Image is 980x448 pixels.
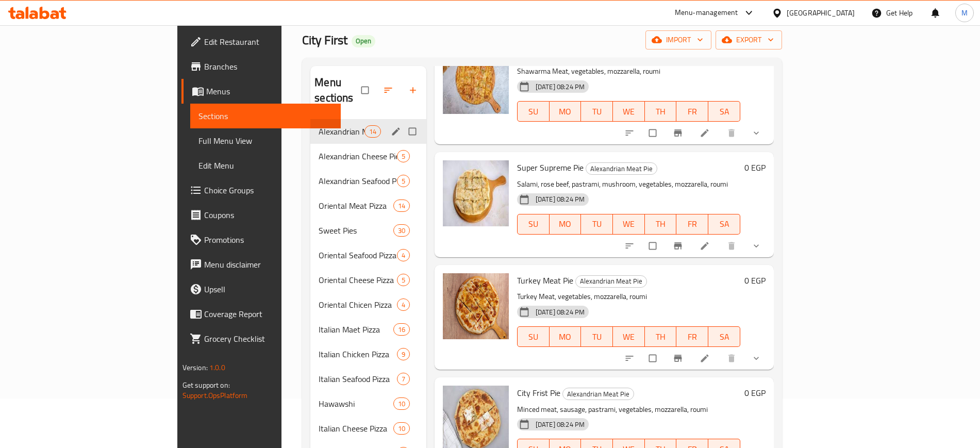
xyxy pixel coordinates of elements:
p: Shawarma Meat, vegetables, mozzarella, roumi [517,65,740,78]
button: SA [708,101,740,122]
div: Hawawshi10 [310,391,426,416]
button: show more [745,122,770,144]
span: 1.0.0 [209,361,225,374]
div: Alexandrian Cheese Pie [319,150,397,162]
span: Full Menu View [198,135,333,147]
a: Upsell [181,277,341,302]
button: WE [613,214,645,235]
span: 5 [397,152,409,161]
a: Full Menu View [190,128,341,153]
button: import [645,30,711,49]
span: Italian Seafood Pizza [319,373,397,385]
div: Oriental Seafood Pizza4 [310,243,426,268]
button: delete [720,235,745,257]
div: Italian Cheese Pizza [319,422,393,435]
span: Upsell [204,283,333,295]
h6: 0 EGP [744,386,766,400]
div: Italian Chicken Pizza [319,348,397,360]
button: Branch-specific-item [667,122,691,144]
span: Oriental Meat Pizza [319,200,393,212]
div: items [393,422,410,435]
div: items [393,224,410,237]
span: Version: [182,361,208,374]
a: Edit menu item [700,353,712,363]
span: 16 [394,325,409,335]
button: WE [613,101,645,122]
span: Choice Groups [204,184,333,196]
div: [GEOGRAPHIC_DATA] [787,7,855,19]
span: Select to update [643,236,665,256]
button: FR [676,101,708,122]
span: 4 [397,300,409,310]
span: Sweet Pies [319,224,393,237]
button: show more [745,347,770,370]
div: items [397,175,410,187]
span: Edit Restaurant [204,36,333,48]
span: import [654,34,703,46]
span: MO [554,217,577,231]
span: SU [522,217,545,231]
span: Alexandrian Seafood Pie [319,175,397,187]
svg: Show Choices [751,128,761,138]
span: Select to update [643,123,665,143]
img: Super Supreme Pie [443,160,509,226]
div: items [393,397,410,410]
span: M [961,7,968,19]
span: SA [712,217,736,231]
span: Menus [206,85,333,97]
a: Coverage Report [181,302,341,326]
div: Open [352,35,375,47]
span: Hawawshi [319,397,393,410]
a: Grocery Checklist [181,326,341,351]
span: 7 [397,374,409,384]
div: Alexandrian Meat Pie [586,162,657,175]
button: show more [745,235,770,257]
span: [DATE] 08:24 PM [531,194,589,204]
img: Turkey Meat Pie [443,273,509,339]
span: City Frist Pie [517,385,560,401]
div: Menu-management [675,7,738,19]
a: Choice Groups [181,178,341,203]
a: Branches [181,54,341,79]
span: Get support on: [182,378,230,392]
span: Oriental Cheese Pizza [319,274,397,286]
button: MO [550,326,582,347]
a: Edit Restaurant [181,29,341,54]
span: 10 [394,424,409,434]
div: Sweet Pies30 [310,218,426,243]
span: Super Supreme Pie [517,160,584,175]
span: Sort sections [377,79,402,102]
button: SU [517,326,550,347]
button: sort-choices [618,347,643,370]
span: FR [680,329,704,344]
h6: 0 EGP [744,273,766,288]
span: Open [352,37,375,45]
div: Italian Maet Pizza16 [310,317,426,342]
a: Edit menu item [700,241,712,251]
span: 10 [394,399,409,409]
span: SU [522,104,545,119]
span: Select to update [643,349,665,368]
span: Turkey Meat Pie [517,273,573,288]
a: Coupons [181,203,341,227]
span: Edit Menu [198,159,333,172]
div: items [397,274,410,286]
span: Alexandrian Meat Pie [586,163,657,175]
span: 9 [397,350,409,359]
div: Oriental Meat Pizza14 [310,193,426,218]
div: Italian Maet Pizza [319,323,393,336]
div: items [397,373,410,385]
p: Minced meat, sausage, pastrami, vegetables, mozzarella, roumi [517,403,740,416]
span: Menu disclaimer [204,258,333,271]
span: 14 [394,201,409,211]
button: TH [645,101,677,122]
svg: Show Choices [751,353,761,363]
span: SA [712,329,736,344]
button: TU [581,214,613,235]
div: items [397,348,410,360]
div: items [393,200,410,212]
a: Menu disclaimer [181,252,341,277]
